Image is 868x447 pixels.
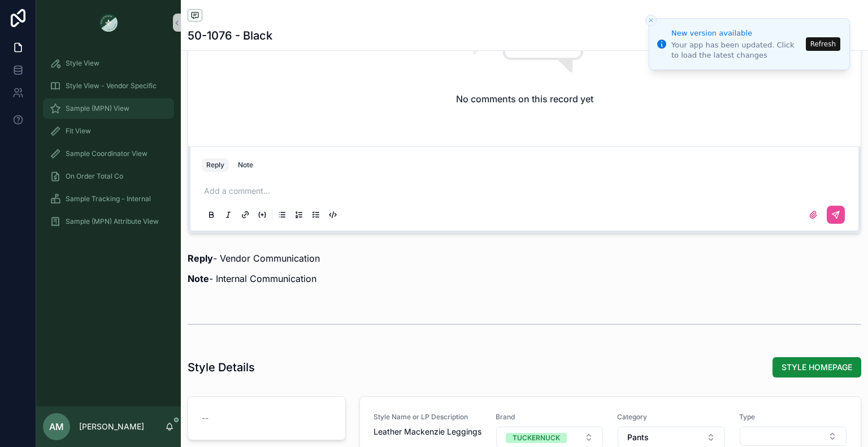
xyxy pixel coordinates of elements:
[188,273,209,284] strong: Note
[671,28,802,39] div: New version available
[43,53,174,73] a: Style View
[43,144,174,164] a: Sample Coordinator View
[43,211,174,232] a: Sample (MPN) Attribute View
[43,76,174,96] a: Style View - Vendor Specific
[66,127,91,136] span: Fit View
[188,253,213,264] strong: Reply
[617,413,726,422] span: Category
[188,359,255,375] h1: Style Details
[66,194,151,203] span: Sample Tracking - Internal
[645,15,657,26] button: Close toast
[513,433,560,443] div: TUCKERNUCK
[99,14,118,32] img: App logo
[66,81,157,90] span: Style View - Vendor Specific
[66,172,123,181] span: On Order Total Co
[43,98,174,119] a: Sample (MPN) View
[43,121,174,141] a: Fit View
[456,92,593,106] h2: No comments on this record yet
[233,158,258,172] button: Note
[496,413,604,422] span: Brand
[188,251,861,265] p: - Vendor Communication
[49,420,64,433] span: AM
[806,37,840,51] button: Refresh
[374,413,482,422] span: Style Name or LP Description
[739,413,848,422] span: Type
[43,166,174,186] a: On Order Total Co
[238,160,253,170] div: Note
[202,413,209,424] span: --
[188,28,272,44] h1: 50-1076 - Black
[772,357,861,377] button: STYLE HOMEPAGE
[66,149,147,158] span: Sample Coordinator View
[36,45,181,246] div: scrollable content
[188,272,861,285] p: - Internal Communication
[627,432,649,443] span: Pants
[43,189,174,209] a: Sample Tracking - Internal
[66,217,159,226] span: Sample (MPN) Attribute View
[66,104,129,113] span: Sample (MPN) View
[66,59,99,68] span: Style View
[374,426,482,437] span: Leather Mackenzie Leggings
[782,362,852,373] span: STYLE HOMEPAGE
[202,158,229,172] button: Reply
[740,427,847,446] button: Select Button
[671,40,802,60] div: Your app has been updated. Click to load the latest changes
[79,421,144,432] p: [PERSON_NAME]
